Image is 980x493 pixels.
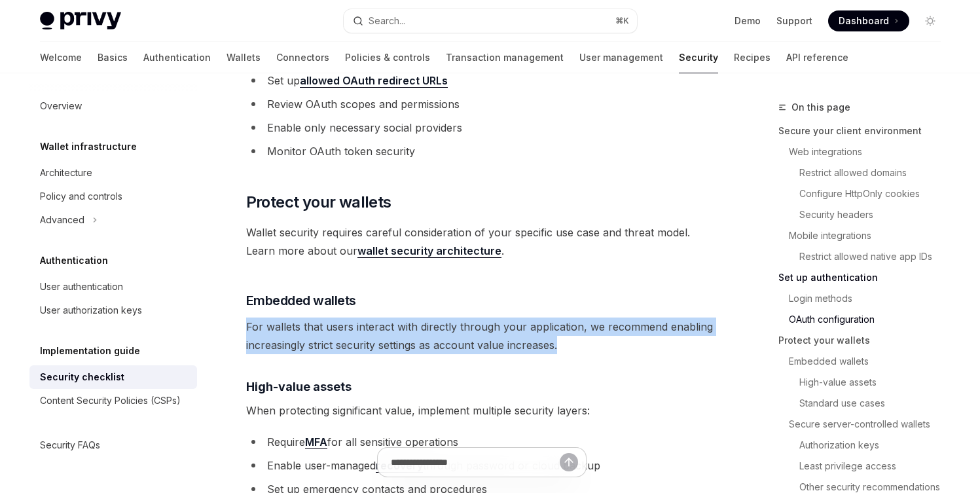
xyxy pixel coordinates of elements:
div: Advanced [40,212,84,228]
a: allowed OAuth redirect URLs [300,74,448,88]
a: High-value assets [778,372,951,393]
a: wallet security architecture [357,244,501,258]
span: ⌘ K [615,16,629,26]
a: Architecture [29,161,197,185]
a: Connectors [276,42,329,73]
strong: High-value assets [246,380,352,393]
a: Support [776,14,812,27]
a: Least privilege access [778,456,951,477]
a: User management [579,42,663,73]
div: Content Security Policies (CSPs) [40,393,181,409]
span: Embedded wallets [246,291,356,310]
li: Monitor OAuth token security [246,142,718,160]
img: light logo [40,12,121,30]
a: Protect your wallets [778,330,951,351]
div: User authentication [40,279,123,295]
span: Protect your wallets [246,192,391,213]
span: When protecting significant value, implement multiple security layers: [246,401,718,420]
a: Restrict allowed native app IDs [778,246,951,267]
div: Search... [369,13,405,29]
span: Wallet security requires careful consideration of your specific use case and threat model. Learn ... [246,223,718,260]
a: User authentication [29,275,197,299]
a: Security [679,42,718,73]
button: Send message [560,453,578,471]
div: Policy and controls [40,189,122,204]
div: Security checklist [40,369,124,385]
button: Toggle dark mode [920,10,941,31]
a: Wallets [227,42,261,73]
a: User authorization keys [29,299,197,322]
a: OAuth configuration [778,309,951,330]
a: API reference [786,42,848,73]
a: Policies & controls [345,42,430,73]
a: Recipes [734,42,771,73]
a: Content Security Policies (CSPs) [29,389,197,412]
a: Restrict allowed domains [778,162,951,183]
a: Basics [98,42,128,73]
a: Embedded wallets [778,351,951,372]
h5: Implementation guide [40,343,140,359]
div: Overview [40,98,82,114]
a: Transaction management [446,42,564,73]
a: Security checklist [29,365,197,389]
a: Security headers [778,204,951,225]
a: Secure server-controlled wallets [778,414,951,435]
a: Set up authentication [778,267,951,288]
h5: Authentication [40,253,108,268]
div: User authorization keys [40,302,142,318]
a: Secure your client environment [778,120,951,141]
a: Overview [29,94,197,118]
a: Policy and controls [29,185,197,208]
li: Set up [246,71,718,90]
input: Ask a question... [391,448,560,477]
a: Authentication [143,42,211,73]
span: On this page [791,100,850,115]
button: Toggle Advanced section [29,208,197,232]
a: Web integrations [778,141,951,162]
h5: Wallet infrastructure [40,139,137,155]
a: Standard use cases [778,393,951,414]
a: Demo [735,14,761,27]
span: Dashboard [839,14,889,27]
a: Configure HttpOnly cookies [778,183,951,204]
a: Authorization keys [778,435,951,456]
span: For wallets that users interact with directly through your application, we recommend enabling inc... [246,318,718,354]
a: Login methods [778,288,951,309]
div: Architecture [40,165,92,181]
a: MFA [305,435,327,449]
div: Security FAQs [40,437,100,453]
li: Require for all sensitive operations [246,433,718,451]
li: Review OAuth scopes and permissions [246,95,718,113]
a: Security FAQs [29,433,197,457]
button: Open search [344,9,637,33]
a: Dashboard [828,10,909,31]
li: Enable only necessary social providers [246,119,718,137]
a: Welcome [40,42,82,73]
a: Mobile integrations [778,225,951,246]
